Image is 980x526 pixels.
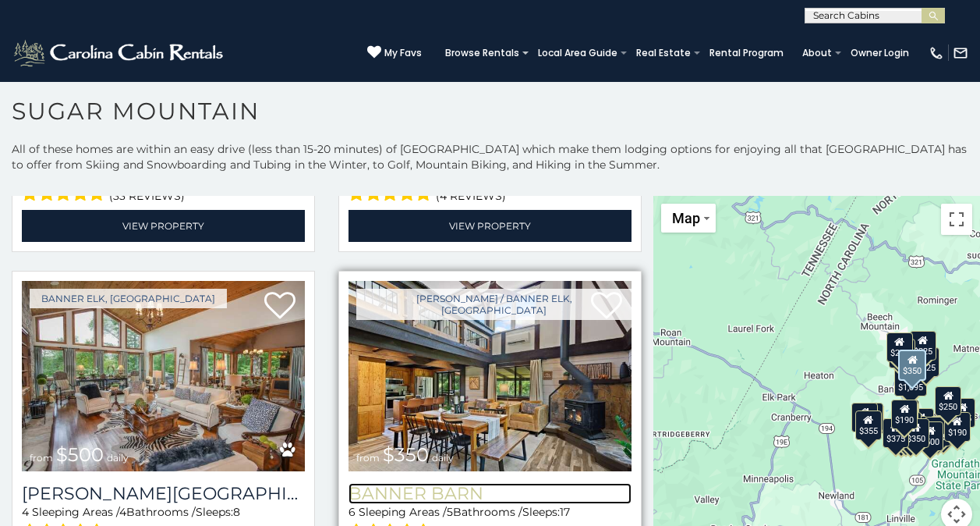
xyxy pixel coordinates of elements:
[119,505,126,519] span: 4
[30,452,53,464] span: from
[383,443,429,466] span: $350
[348,483,632,504] a: Banner Barn
[702,42,791,64] a: Rental Program
[22,505,29,519] span: 4
[935,386,961,416] div: $250
[22,281,305,471] a: Misty Mountain Manor from $500 daily
[436,186,506,206] span: (4 reviews)
[894,367,927,396] div: $1,095
[22,483,305,504] h3: Misty Mountain Manor
[794,42,840,64] a: About
[672,210,700,226] span: Map
[898,350,926,381] div: $350
[560,505,570,519] span: 17
[109,186,185,206] span: (33 reviews)
[907,408,934,438] div: $200
[917,421,943,451] div: $500
[530,42,625,64] a: Local Area Guide
[432,452,454,464] span: daily
[437,42,527,64] a: Browse Rentals
[949,398,975,428] div: $155
[30,289,227,308] a: Banner Elk, [GEOGRAPHIC_DATA]
[22,483,305,504] a: [PERSON_NAME][GEOGRAPHIC_DATA]
[943,412,970,442] div: $190
[384,46,422,60] span: My Favs
[892,401,918,431] div: $300
[348,281,632,471] img: Banner Barn
[22,281,305,471] img: Misty Mountain Manor
[661,204,716,233] button: Change map style
[902,418,929,448] div: $350
[886,332,912,362] div: $240
[929,45,944,61] img: phone-regular-white.png
[367,45,422,61] a: My Favs
[909,331,936,361] div: $225
[348,505,356,519] span: 6
[854,410,881,440] div: $355
[882,418,908,448] div: $375
[107,452,129,464] span: daily
[851,403,878,432] div: $240
[12,37,228,69] img: White-1-2.png
[913,347,939,377] div: $125
[891,400,918,429] div: $190
[348,210,632,242] a: View Property
[843,42,917,64] a: Owner Login
[953,45,968,61] img: mail-regular-white.png
[348,281,632,471] a: Banner Barn from $350 daily
[56,443,104,466] span: $500
[356,452,380,464] span: from
[22,210,305,242] a: View Property
[264,290,295,323] a: Add to favorites
[447,505,453,519] span: 5
[628,42,699,64] a: Real Estate
[356,289,632,320] a: [PERSON_NAME] / Banner Elk, [GEOGRAPHIC_DATA]
[925,417,951,446] div: $195
[941,204,972,235] button: Toggle fullscreen view
[233,505,240,519] span: 8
